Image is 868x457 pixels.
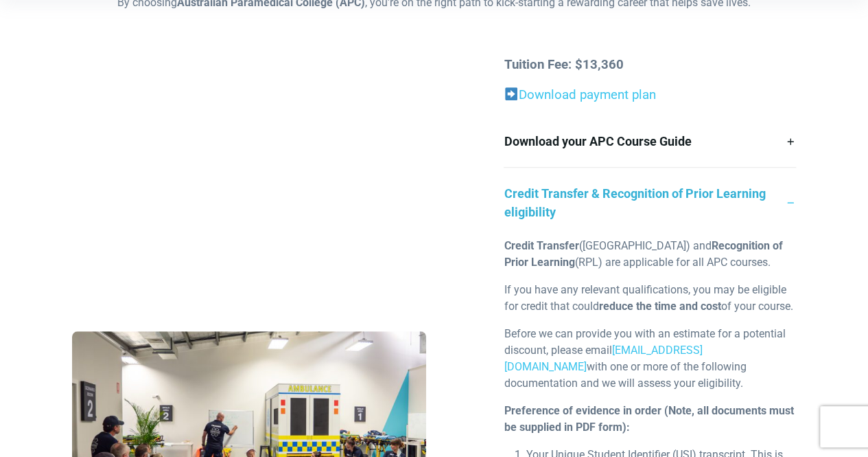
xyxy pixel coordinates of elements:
p: If you have any relevant qualifications, you may be eligible for credit that could of your course. [504,282,796,315]
a: Download your APC Course Guide [504,115,796,167]
a: Download payment plan [519,87,656,102]
strong: Preference of evidence in order (Note, all documents must be supplied in PDF form): [504,404,793,434]
strong: reduce the time and cost [598,300,720,313]
p: Before we can provide you with an estimate for a potential discount, please email with one or mor... [504,326,796,392]
a: Credit Transfer & Recognition of Prior Learning eligibility [504,168,796,238]
strong: Credit Transfer [504,239,578,252]
p: ([GEOGRAPHIC_DATA]) and (RPL) are applicable for all APC courses. [504,238,796,271]
img: ➡️ [505,87,518,100]
strong: Tuition Fee: $13,360 [504,57,623,72]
